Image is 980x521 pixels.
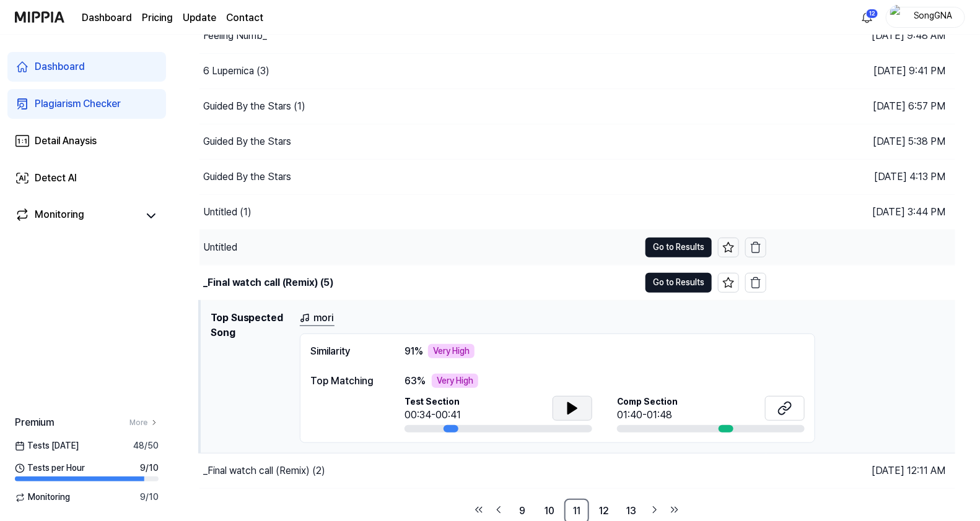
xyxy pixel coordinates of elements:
[203,240,237,255] div: Untitled
[766,88,955,124] td: [DATE] 6:57 PM
[890,5,905,30] img: profile
[7,163,166,193] a: Detect AI
[35,97,121,111] div: Plagiarism Checker
[766,454,955,489] td: [DATE] 12:11 AM
[766,124,955,159] td: [DATE] 5:38 PM
[203,99,305,114] div: Guided By the Stars (1)
[617,396,678,408] span: Comp Section
[129,418,159,428] a: More
[203,205,252,220] div: Untitled (1)
[226,11,263,25] a: Contact
[909,10,957,24] div: SongGNA
[35,207,84,225] div: Monitoring
[310,374,380,389] div: Top Matching
[617,408,678,423] div: 01:40-01:48
[183,11,216,25] a: Update
[211,311,290,444] h1: Top Suspected Song
[405,396,461,408] span: Test Section
[7,89,166,119] a: Plagiarism Checker
[766,159,955,194] td: [DATE] 4:13 PM
[490,501,507,519] a: Go to previous page
[857,7,877,27] button: 알림12
[133,440,159,452] span: 48 / 50
[140,462,159,475] span: 9 / 10
[15,207,139,225] a: Monitoring
[666,501,683,519] a: Go to last page
[35,59,85,74] div: Dashboard
[405,374,426,389] span: 63 %
[35,171,77,186] div: Detect AI
[82,11,132,25] a: Dashboard
[432,374,478,389] div: Very High
[405,344,423,359] span: 91 %
[766,230,955,265] td: [DATE] 12:13 PM
[470,501,488,519] a: Go to first page
[7,52,166,82] a: Dashboard
[203,275,333,290] div: _Final watch call (Remix) (5)
[203,170,291,184] div: Guided By the Stars
[15,415,54,430] span: Premium
[300,311,335,326] a: mori
[766,53,955,88] td: [DATE] 9:41 PM
[766,265,955,300] td: [DATE] 11:51 AM
[203,64,269,79] div: 6 Lupernica (3)
[645,273,712,293] button: Go to Results
[646,501,663,519] a: Go to next page
[428,344,475,359] div: Very High
[405,408,461,423] div: 00:34-00:41
[886,7,965,28] button: profileSongGNA
[15,462,85,475] span: Tests per Hour
[860,10,875,25] img: 알림
[7,126,166,156] a: Detail Anaysis
[203,134,291,149] div: Guided By the Stars
[140,491,159,504] span: 9 / 10
[203,463,325,478] div: _Final watch call (Remix) (2)
[766,194,955,230] td: [DATE] 3:44 PM
[645,238,712,257] button: Go to Results
[866,9,878,19] div: 12
[15,440,79,452] span: Tests [DATE]
[142,11,173,25] button: Pricing
[35,134,97,149] div: Detail Anaysis
[766,18,955,53] td: [DATE] 9:48 AM
[310,344,380,359] div: Similarity
[203,28,267,43] div: Feeling Numb_
[15,491,70,504] span: Monitoring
